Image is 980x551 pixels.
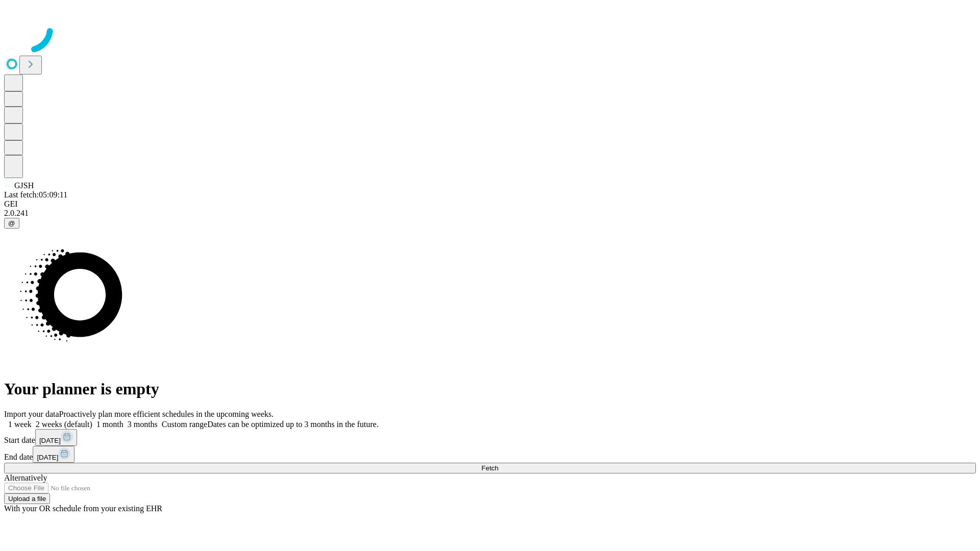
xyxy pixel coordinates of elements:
[4,199,976,209] div: GEI
[4,446,976,463] div: End date
[4,504,162,513] span: With your OR schedule from your existing EHR
[162,420,207,429] span: Custom range
[4,209,976,218] div: 2.0.241
[8,420,32,429] span: 1 week
[481,464,498,472] span: Fetch
[59,410,274,418] span: Proactively plan more efficient schedules in the upcoming weeks.
[39,437,61,444] span: [DATE]
[4,190,67,199] span: Last fetch: 05:09:11
[4,218,19,229] button: @
[128,420,158,429] span: 3 months
[35,429,77,446] button: [DATE]
[8,219,15,227] span: @
[4,429,976,446] div: Start date
[37,454,58,461] span: [DATE]
[4,380,976,398] h1: Your planner is empty
[4,463,976,473] button: Fetch
[36,420,92,429] span: 2 weeks (default)
[14,181,34,190] span: GJSH
[4,410,59,418] span: Import your data
[4,473,47,482] span: Alternatively
[207,420,378,429] span: Dates can be optimized up to 3 months in the future.
[96,420,124,429] span: 1 month
[4,493,50,504] button: Upload a file
[33,446,75,463] button: [DATE]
